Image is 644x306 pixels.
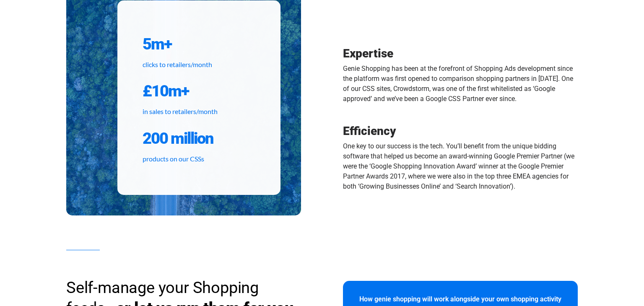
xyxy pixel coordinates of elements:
[143,60,255,70] p: clicks to retailers/month
[143,154,255,164] p: products on our CSSs
[143,128,255,148] h2: 200 million
[351,295,570,304] p: How genie shopping will work alongside your own shopping activity
[343,141,578,192] p: One key to our success is the tech. You’ll benefit from the unique bidding software that helped u...
[143,106,255,117] p: in sales to retailers/month
[343,64,578,104] p: Genie Shopping has been at the forefront of Shopping Ads development since the platform was first...
[143,34,255,54] h2: 5m+
[343,47,393,60] span: Expertise
[343,124,396,138] span: Efficiency
[143,81,255,101] h2: £10m+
